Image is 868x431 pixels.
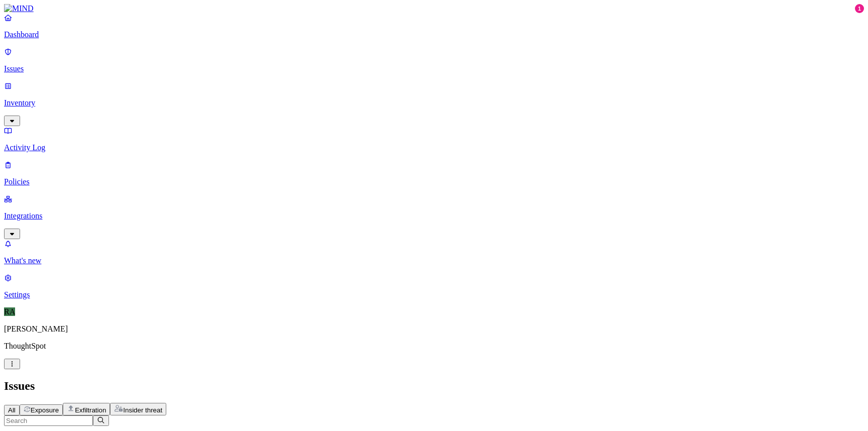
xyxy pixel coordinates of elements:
a: Integrations [4,194,864,238]
span: All [8,406,16,414]
a: Dashboard [4,13,864,39]
a: Policies [4,160,864,186]
p: Integrations [4,211,864,221]
input: Search [4,415,93,426]
a: Inventory [4,81,864,125]
img: MIND [4,4,34,13]
div: 1 [855,4,864,13]
span: Exfiltration [75,406,106,414]
span: Insider threat [123,406,162,414]
a: What's new [4,239,864,265]
span: RA [4,307,15,316]
h2: Issues [4,379,864,393]
p: [PERSON_NAME] [4,325,864,334]
a: Issues [4,47,864,73]
p: Inventory [4,98,864,107]
p: Issues [4,64,864,73]
p: Activity Log [4,143,864,152]
span: Exposure [31,406,59,414]
p: Dashboard [4,30,864,39]
a: MIND [4,4,864,13]
p: ThoughtSpot [4,342,864,351]
p: Settings [4,290,864,299]
a: Activity Log [4,126,864,152]
p: What's new [4,256,864,265]
p: Policies [4,177,864,186]
a: Settings [4,273,864,299]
